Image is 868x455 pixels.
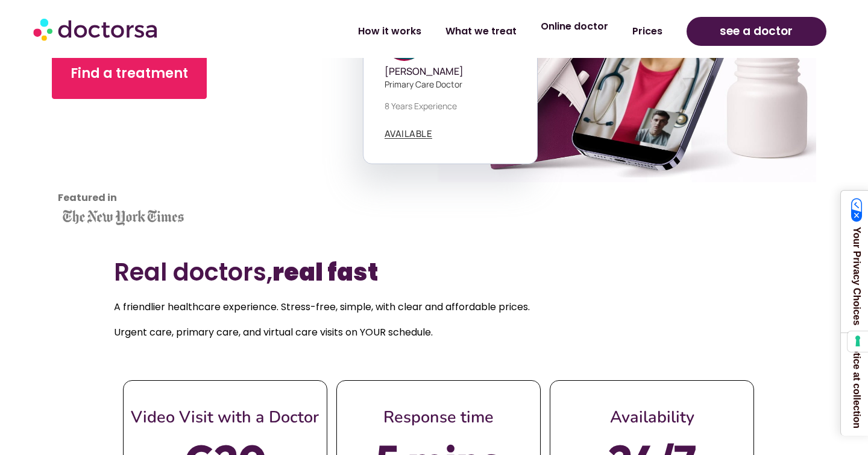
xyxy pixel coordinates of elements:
[131,406,319,428] span: Video Visit with a Doctor
[610,406,694,428] span: Availability
[114,324,755,341] p: Urgent care, primary care, and virtual care visits on YOUR schedule.
[385,129,433,138] span: AVAILABLE
[383,406,494,428] span: Response time
[272,255,378,289] b: real fast
[848,331,868,352] button: Your consent preferences for tracking technologies
[71,64,188,83] span: Find a treatment
[529,13,620,40] a: Online doctor
[385,78,516,91] p: Primary care doctor
[385,100,516,112] p: 8 years experience
[720,22,793,41] span: see a doctor
[385,129,433,139] a: AVAILABLE
[687,17,826,46] a: see a doctor
[58,117,166,208] iframe: Customer reviews powered by Trustpilot
[114,258,755,287] h2: Real doctors,
[58,191,117,205] strong: Featured in
[114,299,755,316] p: A friendlier healthcare experience. Stress-free, simple, with clear and affordable prices.
[433,17,529,45] a: What we treat
[346,17,433,45] a: How it works
[385,66,516,77] h5: [PERSON_NAME]
[620,17,675,45] a: Prices
[230,17,674,45] nav: Menu
[52,48,207,99] a: Find a treatment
